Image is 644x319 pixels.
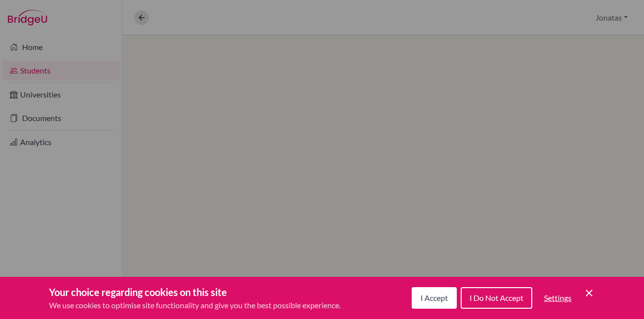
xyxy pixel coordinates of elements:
p: We use cookies to optimise site functionality and give you the best possible experience. [49,299,341,311]
span: Settings [544,293,571,302]
button: I Do Not Accept [461,287,532,309]
button: I Accept [412,287,457,309]
h3: Your choice regarding cookies on this site [49,285,341,299]
button: Settings [536,288,579,308]
button: Save and close [583,287,595,299]
span: I Accept [421,293,448,302]
span: I Do Not Accept [470,293,523,302]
